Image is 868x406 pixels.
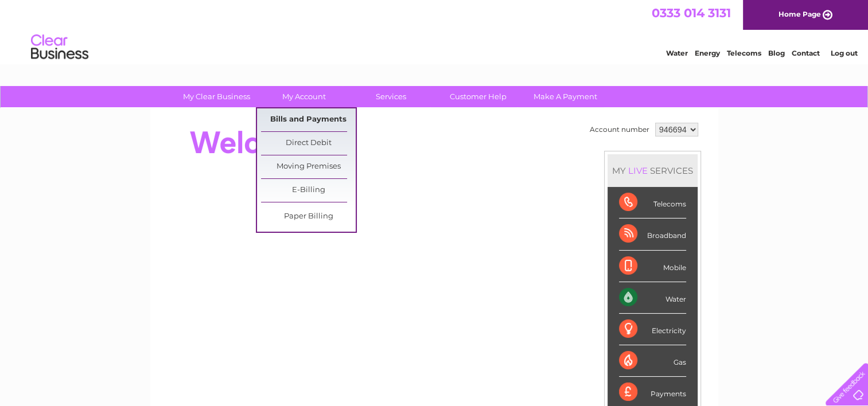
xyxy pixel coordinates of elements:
div: LIVE [626,165,650,176]
td: Account number [587,120,652,139]
div: Gas [619,345,686,377]
a: Blog [768,49,785,57]
div: Clear Business is a trading name of Verastar Limited (registered in [GEOGRAPHIC_DATA] No. 3667643... [164,6,706,56]
a: Energy [695,49,720,57]
img: logo.png [30,30,89,65]
a: Telecoms [727,49,761,57]
a: Services [344,86,438,107]
a: Log out [830,49,857,57]
div: Telecoms [619,187,686,218]
div: Electricity [619,314,686,345]
a: Make A Payment [518,86,613,107]
a: My Clear Business [169,86,264,107]
a: E-Billing [261,179,356,202]
a: Water [666,49,688,57]
a: My Account [256,86,351,107]
a: Customer Help [431,86,526,107]
a: Contact [792,49,820,57]
div: MY SERVICES [608,154,698,187]
a: Moving Premises [261,155,356,178]
div: Water [619,282,686,314]
a: 0333 014 3131 [652,6,731,20]
a: Bills and Payments [261,108,356,131]
a: Paper Billing [261,205,356,228]
a: Direct Debit [261,132,356,155]
div: Mobile [619,251,686,282]
div: Broadband [619,218,686,250]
